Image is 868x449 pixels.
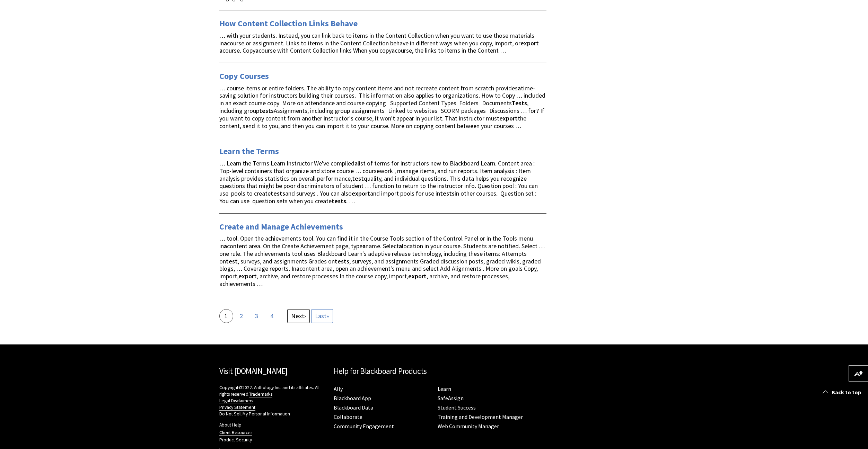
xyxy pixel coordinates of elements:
[438,385,451,393] a: Learn
[438,395,464,402] a: SafeAssign
[352,174,364,182] strong: test
[334,423,394,430] a: Community Engagement
[315,312,326,320] span: Last
[271,189,285,197] strong: tests
[219,309,233,323] a: 1
[334,395,371,402] a: Blackboard App
[219,84,545,130] span: … course items or entire folders. The ability to copy content items and not recreate content from...
[334,413,362,421] a: Collaborate
[259,107,274,115] strong: tests
[219,384,327,417] p: Copyright©2022. Anthology Inc. and its affiliates. All rights reserved.
[219,46,222,54] strong: a
[334,385,343,393] a: Ally
[335,257,349,265] strong: tests
[219,398,253,404] a: Legal Disclaimers
[219,32,539,55] span: … with your students. Instead, you can link back to items in the Content Collection when you want...
[291,312,304,320] span: Next
[291,312,306,320] span: ›
[219,411,290,417] a: Do Not Sell My Personal Information
[354,159,358,167] strong: a
[332,197,346,205] strong: tests
[334,365,535,377] h2: Help for Blackboard Products
[399,242,402,250] strong: a
[520,39,539,47] strong: export
[512,99,527,107] strong: Tests
[817,386,868,399] a: Back to top
[255,46,258,54] strong: a
[315,312,329,320] span: »
[219,366,288,376] a: Visit [DOMAIN_NAME]
[438,423,499,430] a: Web Community Manager
[250,309,264,323] a: 3
[219,422,242,428] a: About Help
[438,413,523,421] a: Training and Development Manager
[265,309,279,323] a: 4
[392,46,395,54] strong: a
[499,114,518,122] strong: export
[408,272,427,280] strong: export
[219,430,252,436] a: Client Resources
[362,242,366,250] strong: a
[334,404,373,411] a: Blackboard Data
[219,71,269,82] a: Copy Courses
[438,404,476,411] a: Student Success
[296,264,299,272] strong: a
[219,146,279,157] a: Learn the Terms
[440,189,455,197] strong: tests
[238,272,257,280] strong: export
[226,257,238,265] strong: test
[219,404,255,411] a: Privacy Statement
[518,84,521,92] strong: a
[219,234,545,288] span: … tool. Open the achievements tool. You can find it in the Course Tools section of the Control Pa...
[219,18,358,29] a: How Content Collection Links Behave
[352,189,370,197] strong: export
[235,309,248,323] a: 2
[249,391,272,397] a: Trademarks
[219,221,343,232] a: Create and Manage Achievements
[219,159,538,205] span: … Learn the Terms Learn Instructor We've compiled list of terms for instructors new to Blackboard...
[219,437,252,443] a: Product Security
[224,39,227,47] strong: a
[224,242,227,250] strong: a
